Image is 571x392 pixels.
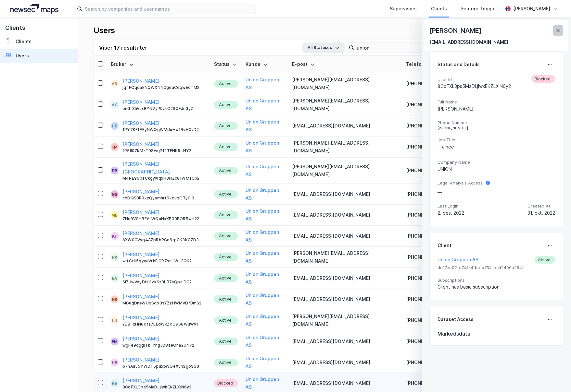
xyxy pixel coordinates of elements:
div: GS [112,190,117,198]
div: LN [112,316,117,324]
div: [PHONE_NUMBER] [406,253,451,261]
button: Union Gruppen AS [246,334,284,349]
div: 2. des. 2022 [438,209,464,217]
div: KF [112,232,117,240]
span: Job Title [438,137,555,143]
div: onGrShVtxRYNVyP9ztO2SQFJnGy2 [122,106,206,111]
td: [EMAIL_ADDRESS][DOMAIN_NAME] [288,226,402,247]
div: [PHONE_NUMBER] [406,316,451,324]
button: Union Gruppen AS [246,291,284,307]
div: M4PE9GpzCkgywqxH3HZc81WMzCp2 [122,176,206,181]
input: Search by companies and user names [82,4,253,14]
button: [PERSON_NAME] [122,230,159,237]
div: jqTFOqqakNQWXN4CgeaCeqwEoTM2 [122,85,206,90]
button: Union Gruppen AS [246,139,284,155]
button: [PERSON_NAME] [122,119,159,127]
div: MB [111,211,118,219]
div: FM [112,338,118,345]
div: [EMAIL_ADDRESS][DOMAIN_NAME] [429,38,508,46]
div: AXW0CVyq4AZpRbPCd6rpGK3KCZD3 [122,237,206,243]
td: [EMAIL_ADDRESS][DOMAIN_NAME] [288,331,402,352]
div: wgFe9qggITbTrhgJD8zeOna2G472 [122,343,206,348]
div: KE [112,379,117,387]
div: PK [112,253,117,261]
div: Clients [431,5,447,13]
button: Union Gruppen AS [246,207,284,223]
div: [PHONE_NUMBER] [406,232,451,240]
div: Client [438,242,451,249]
td: [EMAIL_ADDRESS][DOMAIN_NAME] [288,115,402,137]
button: Union Gruppen AS [438,256,478,264]
div: [PHONE_NUMBER] [406,338,451,345]
div: [PHONE_NUMBER] [406,80,451,88]
button: Union Gruppen AS [246,228,284,244]
div: RB [112,295,117,303]
td: [EMAIL_ADDRESS][DOMAIN_NAME] [288,289,402,310]
div: Bruker [111,61,206,67]
span: Legal Analysis Access [438,180,483,186]
div: p7hAu55YWDT5puxpWQeXyhSgoSG3 [122,364,206,369]
div: KM [111,143,118,151]
button: All Statuses [302,42,345,53]
button: Union Gruppen AS [246,163,284,178]
div: Users [94,25,115,36]
div: [PERSON_NAME] [513,5,550,13]
div: 8CdFXL3ps5MaDLjlwkEKZLXiN6y2 [122,385,206,390]
button: [PERSON_NAME][GEOGRAPHIC_DATA] [122,160,206,176]
td: [EMAIL_ADDRESS][DOMAIN_NAME] [288,184,402,205]
div: Kunde [246,61,284,67]
span: User Id [438,77,511,82]
iframe: Chat Widget [539,361,571,392]
button: [PERSON_NAME] [122,272,159,279]
button: [PERSON_NAME] [122,335,159,343]
div: Clients [16,38,32,45]
span: Last Login [438,203,464,209]
button: [PERSON_NAME] [122,140,159,148]
button: [PERSON_NAME] [122,98,159,106]
div: [PHONE_NUMBER] [406,211,451,219]
span: Company Name [438,160,555,165]
div: 6IZJwVeyDtU1vk6z0LB7eQpalDC2 [122,279,206,285]
div: Kontrollprogram for chat [539,361,571,392]
div: fP5ll07kMzT9Swq712TFNK5irHY2 [122,148,206,153]
div: Telefonnummer [406,61,451,67]
div: HS [112,122,117,130]
span: Full Name [438,99,555,105]
div: UNION [438,165,555,173]
div: — [438,188,483,196]
div: [PERSON_NAME] [438,105,555,113]
div: cbDQSBR0kzQyamhrf6kqvqOTyGI3 [122,196,206,201]
button: Union Gruppen AS [246,355,284,370]
button: [PERSON_NAME] [122,77,159,85]
div: Supervisors [390,5,417,13]
div: 7Hc9VGHBEAaWQuNxXEG0RORBwH22 [122,216,206,221]
span: Created At [527,203,555,209]
div: Trainee [438,143,555,151]
div: Markedsdata [438,330,555,338]
td: [EMAIL_ADDRESS][DOMAIN_NAME] [288,205,402,226]
div: PB [112,167,117,174]
div: Status and Details [438,61,480,68]
div: [PHONE_NUMBER] [406,359,451,366]
div: 8CdFXL3ps5MaDLjlwkEKZLXiN6y2 [438,82,511,90]
button: [PERSON_NAME] [122,251,159,258]
td: [PERSON_NAME][EMAIL_ADDRESS][DOMAIN_NAME] [288,158,402,184]
div: [PHONE_NUMBER] [406,101,451,109]
td: [EMAIL_ADDRESS][DOMAIN_NAME] [288,352,402,373]
div: wjtGtk5gyyeVrhFIGR7saHWL3QK2 [122,258,206,264]
div: E-post [292,61,398,67]
div: Viser 17 resultater [99,44,147,52]
div: [PHONE_NUMBER] [406,190,451,198]
button: [PERSON_NAME] [122,377,159,385]
div: Users [16,52,29,60]
td: [EMAIL_ADDRESS][DOMAIN_NAME] [288,268,402,289]
button: Union Gruppen AS [246,97,284,113]
button: Union Gruppen AS [246,186,284,202]
button: [PERSON_NAME] [122,188,159,196]
div: Dataset Access [438,315,474,323]
div: [PHONE_NUMBER] [406,122,451,130]
div: Status [214,61,238,67]
button: [PERSON_NAME] [122,356,159,364]
div: AR [112,80,117,88]
button: Union Gruppen AS [246,313,284,328]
